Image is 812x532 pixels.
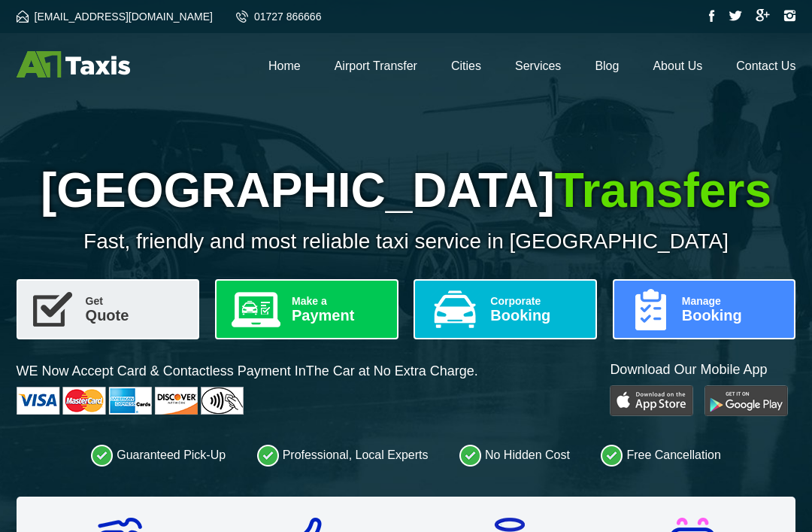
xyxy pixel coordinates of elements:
[555,163,771,217] span: Transfers
[17,51,130,78] img: A1 Taxis St Albans LTD
[610,360,795,379] p: Download Our Mobile App
[613,279,796,339] a: ManageBooking
[653,59,702,72] a: About Us
[515,59,561,72] a: Services
[236,11,322,23] a: 01727 866666
[595,59,619,72] a: Blog
[91,444,226,467] li: Guaranteed Pick-Up
[257,444,429,467] li: Professional, Local Experts
[709,10,715,22] img: Facebook
[17,279,200,339] a: GetQuote
[490,296,583,306] span: Corporate
[459,444,570,467] li: No Hidden Cost
[682,296,783,306] span: Manage
[451,59,481,72] a: Cities
[17,387,244,415] img: Cards
[783,10,795,22] img: Instagram
[17,362,478,381] p: WE Now Accept Card & Contactless Payment In
[17,11,213,23] a: [EMAIL_ADDRESS][DOMAIN_NAME]
[268,59,301,72] a: Home
[601,444,720,467] li: Free Cancellation
[292,296,385,306] span: Make a
[215,279,398,339] a: Make aPayment
[610,385,693,416] img: Play Store
[17,230,796,254] p: Fast, friendly and most reliable taxi service in [GEOGRAPHIC_DATA]
[736,59,795,72] a: Contact Us
[86,296,186,306] span: Get
[414,279,597,339] a: CorporateBooking
[306,363,478,378] span: The Car at No Extra Charge.
[704,385,788,416] img: Google Play
[756,9,770,22] img: Google Plus
[729,11,742,21] img: Twitter
[335,59,417,72] a: Airport Transfer
[17,163,796,218] h1: [GEOGRAPHIC_DATA]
